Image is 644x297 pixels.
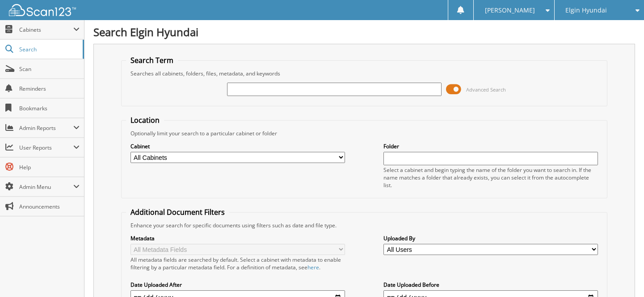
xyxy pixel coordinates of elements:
span: Scan [19,65,80,73]
label: Uploaded By [383,234,598,242]
div: Optionally limit your search to a particular cabinet or folder [126,130,603,137]
span: Admin Reports [19,124,73,132]
span: Search [19,46,78,53]
div: Enhance your search for specific documents using filters such as date and file type. [126,222,603,229]
h1: Search Elgin Hyundai [93,25,635,39]
label: Date Uploaded Before [383,281,598,289]
span: [PERSON_NAME] [485,8,535,13]
div: Searches all cabinets, folders, files, metadata, and keywords [126,70,603,77]
label: Folder [383,142,598,150]
span: Reminders [19,85,80,92]
legend: Additional Document Filters [126,207,229,217]
label: Cabinet [130,142,345,150]
label: Metadata [130,234,345,242]
span: Admin Menu [19,183,73,191]
span: User Reports [19,144,73,151]
iframe: Chat Widget [599,254,644,297]
span: Help [19,163,80,171]
img: scan123-logo-white.svg [9,4,76,16]
a: here [307,264,319,271]
legend: Location [126,115,164,125]
div: All metadata fields are searched by default. Select a cabinet with metadata to enable filtering b... [130,256,345,271]
label: Date Uploaded After [130,281,345,289]
span: Announcements [19,203,80,210]
span: Cabinets [19,26,73,33]
div: Select a cabinet and begin typing the name of the folder you want to search in. If the name match... [383,166,598,189]
span: Bookmarks [19,105,80,112]
span: Advanced Search [466,86,506,93]
legend: Search Term [126,55,178,65]
span: Elgin Hyundai [565,8,607,13]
